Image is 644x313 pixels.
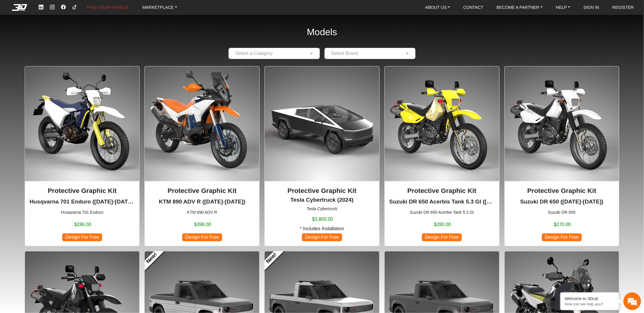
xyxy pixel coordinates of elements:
[74,221,91,228] span: $286.00
[542,233,582,241] span: Design For Free
[389,209,495,216] small: Suzuki DR 650 Acerbis Tank 5.3 Gl
[75,174,112,192] div: Articles
[385,66,499,181] img: DR 650Acerbis Tank 5.3 Gl1996-2024
[509,198,615,206] p: Suzuki DR 650 (1996-2024)
[3,184,39,188] span: Conversation
[149,186,255,196] p: Protective Graphic Kit
[505,66,619,181] img: DR 6501996-2024
[269,196,375,204] p: Tesla Cybertruck (2024)
[96,3,110,17] div: Minimize live chat window
[6,30,15,39] div: Navigation go back
[260,246,284,270] a: New!
[145,66,259,181] img: 890 ADV R null2023-2025
[140,246,164,270] a: New!
[581,3,602,12] a: SIGN IN
[84,3,131,12] a: FIND YOUR VEHICLE
[62,233,102,241] span: Design For Free
[30,209,135,216] small: Husqvarna 701 Enduro
[25,66,140,181] img: 701 Enduronull2016-2024
[307,19,337,46] h2: Models
[140,3,180,12] a: MARKETPLACE
[39,174,76,192] div: FAQs
[423,3,452,12] a: ABOUT US
[509,209,615,216] small: Suzuki DR 650
[389,198,495,206] p: Suzuki DR 650 Acerbis Tank 5.3 Gl (1996-2024)
[182,233,222,241] span: Design For Free
[494,3,545,12] a: BECOME A PARTNER
[312,216,333,223] span: $3,800.00
[434,221,451,228] span: $280.00
[565,302,615,306] p: How can we help you?
[389,186,495,196] p: Protective Graphic Kit
[144,66,260,246] div: KTM 890 ADV R
[269,186,375,196] p: Protective Graphic Kit
[422,233,462,241] span: Design For Free
[509,186,615,196] p: Protective Graphic Kit
[3,153,112,174] textarea: Type your message and hit 'Enter'
[384,66,500,246] div: Suzuki DR 650 Acerbis Tank 5.3 Gl
[461,3,486,12] a: CONTACT
[610,3,636,12] a: REGISTER
[30,186,135,196] p: Protective Graphic Kit
[504,66,620,246] div: Suzuki DR 650
[149,209,255,216] small: KTM 890 ADV R
[302,233,342,241] span: Design For Free
[300,225,344,232] span: * Includes Installation
[30,198,135,206] p: Husqvarna 701 Enduro (2016-2024)
[149,198,255,206] p: KTM 890 ADV R (2023-2025)
[194,221,211,228] span: $398.00
[34,69,81,125] span: We're online!
[554,221,571,228] span: $270.00
[554,3,573,12] a: HELP
[39,31,107,38] div: Chat with us now
[25,66,140,246] div: Husqvarna 701 Enduro
[264,66,380,246] div: Tesla Cybertruck
[265,66,379,181] img: Cybertrucknull2024
[269,206,375,212] small: Tesla Cybertruck
[565,296,615,301] div: Welcome to 3Dcal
